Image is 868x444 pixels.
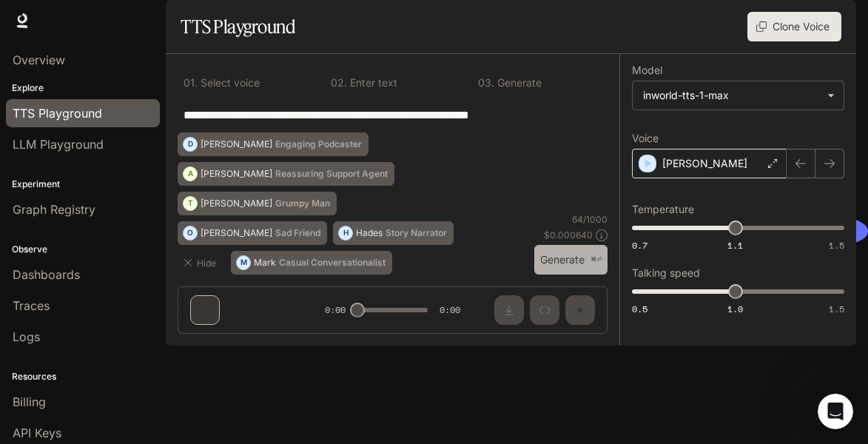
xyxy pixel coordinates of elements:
[178,251,225,275] button: Hide
[591,255,602,264] p: ⌘⏎
[356,229,383,238] p: Hades
[275,140,362,149] p: Engaging Podcaster
[279,258,386,267] p: Casual Conversationalist
[201,199,272,208] p: [PERSON_NAME]
[632,303,647,315] span: 0.5
[339,221,352,245] div: H
[184,78,198,88] p: 0 1 .
[201,169,272,178] p: [PERSON_NAME]
[534,245,608,275] button: Generate⌘⏎
[643,88,820,103] div: inworld-tts-1-max
[829,303,844,315] span: 1.5
[275,169,388,178] p: Reassuring Support Agent
[662,156,747,171] p: [PERSON_NAME]
[494,78,542,88] p: Generate
[747,12,841,41] button: Clone Voice
[727,303,743,315] span: 1.0
[181,12,295,41] h1: TTS Playground
[178,221,327,245] button: O[PERSON_NAME]Sad Friend
[386,229,447,238] p: Story Narrator
[727,239,743,252] span: 1.1
[632,65,662,75] p: Model
[254,258,276,267] p: Mark
[818,394,853,429] iframe: Intercom live chat
[632,133,659,144] p: Voice
[201,140,272,149] p: [PERSON_NAME]
[333,221,454,245] button: HHadesStory Narrator
[231,251,392,275] button: MMarkCasual Conversationalist
[178,132,369,156] button: D[PERSON_NAME]Engaging Podcaster
[201,229,272,238] p: [PERSON_NAME]
[331,78,347,88] p: 0 2 .
[275,199,330,208] p: Grumpy Man
[829,239,844,252] span: 1.5
[198,78,260,88] p: Select voice
[632,204,694,215] p: Temperature
[632,268,700,278] p: Talking speed
[633,81,844,110] div: inworld-tts-1-max
[632,239,647,252] span: 0.7
[184,162,197,186] div: A
[178,162,394,186] button: A[PERSON_NAME]Reassuring Support Agent
[178,192,337,215] button: T[PERSON_NAME]Grumpy Man
[184,221,197,245] div: O
[237,251,250,275] div: M
[347,78,397,88] p: Enter text
[184,132,197,156] div: D
[478,78,494,88] p: 0 3 .
[275,229,320,238] p: Sad Friend
[184,192,197,215] div: T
